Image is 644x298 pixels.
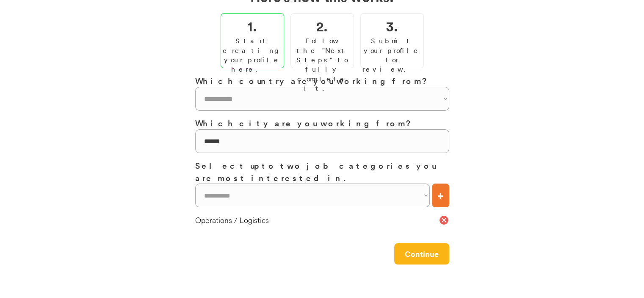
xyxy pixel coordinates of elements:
h2: 3. [386,16,398,36]
h3: Which city are you working from? [195,117,449,129]
button: Continue [394,243,449,265]
h2: 1. [247,16,257,36]
h3: Select up to two job categories you are most interested in. [195,159,449,184]
div: Operations / Logistics [195,215,439,226]
h2: 2. [316,16,328,36]
button: + [432,184,449,207]
button: cancel [439,215,449,226]
div: Follow the "Next Steps" to fully complete it. [293,36,351,93]
div: Start creating your profile here. [223,36,282,74]
h3: Which country are you working from? [195,75,449,87]
div: Submit your profile for review. [363,36,421,74]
